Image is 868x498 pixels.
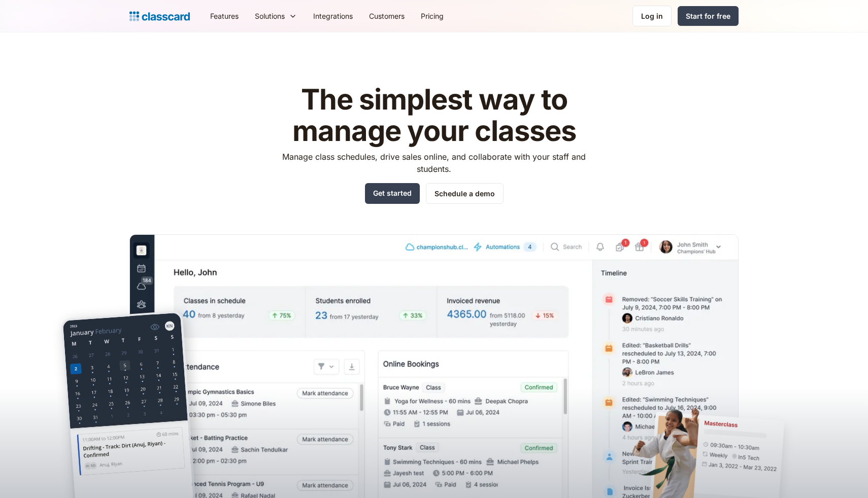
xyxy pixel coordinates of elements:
a: Get started [365,183,420,204]
h1: The simplest way to manage your classes [273,84,595,147]
a: Features [202,5,247,27]
a: Log in [632,6,672,26]
a: Integrations [305,5,361,27]
div: Log in [641,11,663,21]
a: Pricing [413,5,452,27]
p: Manage class schedules, drive sales online, and collaborate with your staff and students. [273,151,595,175]
a: Schedule a demo [426,183,504,204]
div: Start for free [686,11,730,21]
div: Solutions [247,5,305,27]
a: Customers [361,5,413,27]
div: Solutions [255,11,285,21]
a: home [129,9,190,23]
a: Start for free [678,6,739,26]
